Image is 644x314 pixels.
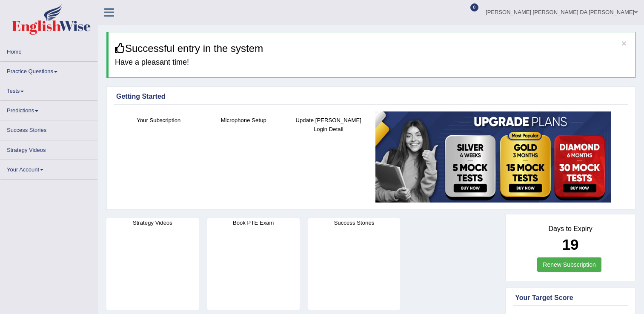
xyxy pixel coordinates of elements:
[206,116,282,125] h4: Microphone Setup
[0,120,97,137] a: Success Stories
[115,43,629,54] h3: Successful entry in the system
[106,218,199,227] h4: Strategy Videos
[0,101,97,117] a: Predictions
[515,293,626,303] div: Your Target Score
[290,116,367,134] h4: Update [PERSON_NAME] Login Detail
[207,218,300,227] h4: Book PTE Exam
[0,42,97,59] a: Home
[562,236,579,253] b: 19
[115,58,629,67] h4: Have a pleasant time!
[0,140,97,157] a: Strategy Videos
[515,225,626,233] h4: Days to Expiry
[537,257,601,272] a: Renew Subscription
[0,62,97,78] a: Practice Questions
[375,111,611,203] img: small5.jpg
[308,218,401,227] h4: Success Stories
[470,3,479,11] span: 0
[120,116,197,125] h4: Your Subscription
[0,81,97,98] a: Tests
[116,91,626,102] div: Getting Started
[0,160,97,177] a: Your Account
[621,39,627,48] button: ×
